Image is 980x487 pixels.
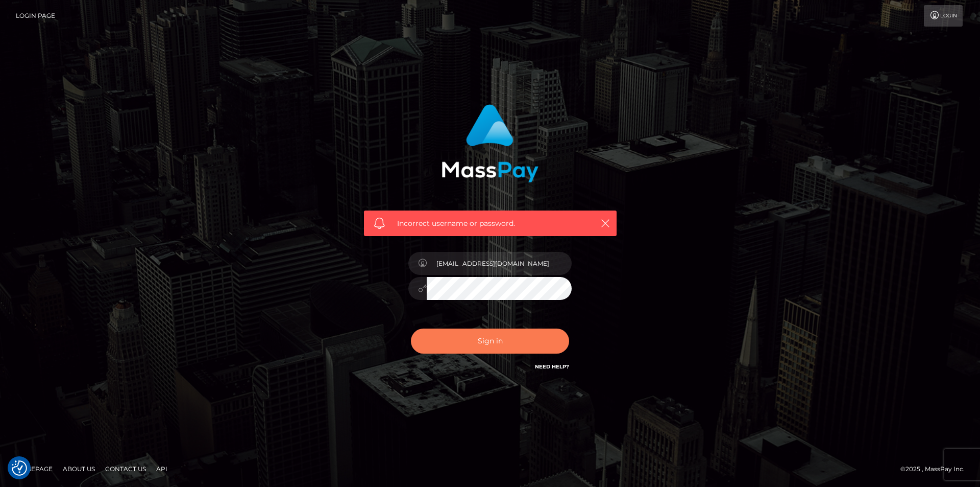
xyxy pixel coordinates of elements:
[101,461,150,477] a: Contact Us
[397,218,583,229] span: Incorrect username or password.
[152,461,171,477] a: API
[12,460,27,476] img: Revisit consent button
[535,363,569,370] a: Need Help?
[16,5,55,27] a: Login Page
[900,463,972,475] div: © 2025 , MassPay Inc.
[427,252,572,275] input: Username...
[411,329,569,354] button: Sign in
[924,5,963,27] a: Login
[442,104,538,182] img: MassPay Login
[11,461,57,477] a: Homepage
[59,461,99,477] a: About Us
[12,460,27,476] button: Consent Preferences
